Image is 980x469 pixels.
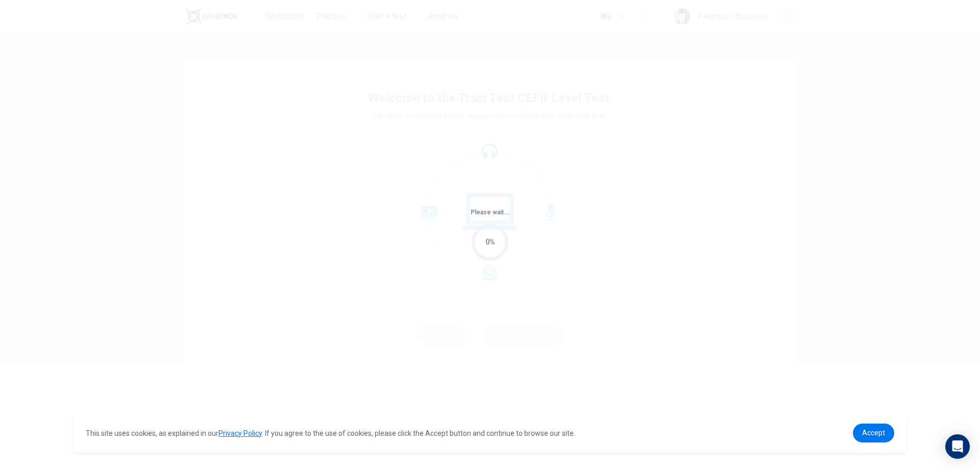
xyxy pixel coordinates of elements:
[218,429,262,437] a: Privacy Policy
[485,236,495,248] div: 0%
[471,209,510,216] span: Please wait...
[945,434,970,459] div: Open Intercom Messenger
[86,429,575,437] span: This site uses cookies, as explained in our . If you agree to the use of cookies, please click th...
[853,424,894,442] a: dismiss cookie message
[73,413,906,453] div: cookieconsent
[862,429,885,437] span: Accept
